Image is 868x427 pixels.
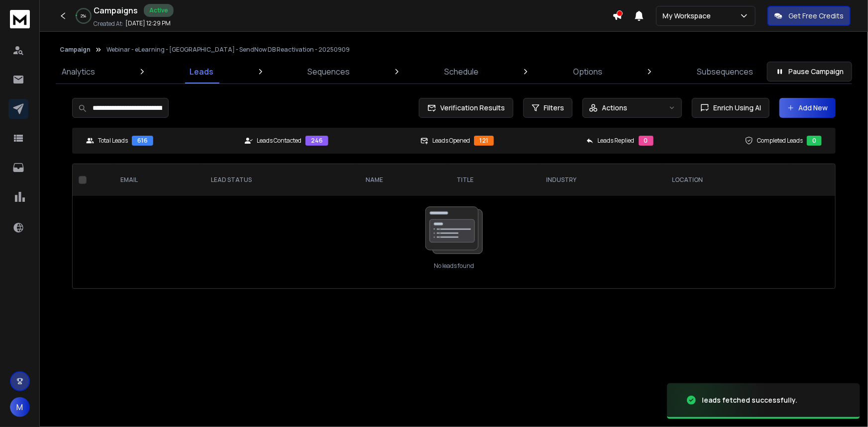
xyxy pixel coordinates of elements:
p: Leads [190,66,213,78]
a: Options [567,60,608,84]
h1: Campaigns [94,4,138,16]
p: 2 % [81,13,87,19]
a: Leads [184,60,219,84]
img: logo [10,10,30,28]
button: Filters [523,98,573,118]
p: Sequences [308,66,350,78]
button: Add New [779,98,836,118]
span: Verification Results [436,103,505,113]
th: LEAD STATUS [203,164,358,196]
th: EMAIL [112,164,203,196]
a: Analytics [56,60,101,84]
div: 0 [807,136,822,146]
div: leads fetched successfully. [702,395,797,405]
p: Get Free Credits [788,11,844,21]
p: Total Leads [98,137,128,145]
th: NAME [358,164,449,196]
span: Enrich Using AI [709,103,761,113]
p: Webinar - eLearning - [GEOGRAPHIC_DATA] - SendNow DB Reactivation - 20250909 [106,46,350,54]
p: Leads Opened [432,137,470,145]
p: Leads Replied [598,137,635,145]
p: Schedule [444,66,479,78]
div: 616 [132,136,153,146]
th: title [449,164,538,196]
button: M [10,397,30,417]
p: Options [573,66,602,78]
th: industry [538,164,665,196]
p: Subsequences [697,66,753,78]
p: [DATE] 12:29 PM [125,19,171,27]
p: Completed Leads [757,137,803,145]
a: Sequences [302,60,356,84]
div: 0 [639,136,654,146]
div: 246 [305,136,328,146]
button: Verification Results [419,98,513,118]
button: Enrich Using AI [692,98,770,118]
button: Pause Campaign [767,62,852,82]
div: 121 [474,136,494,146]
p: Leads Contacted [257,137,301,145]
p: Actions [602,103,627,113]
p: Created At: [94,20,123,28]
a: Schedule [438,60,484,84]
p: No leads found [434,262,474,270]
a: Subsequences [691,60,759,84]
p: Analytics [62,66,95,78]
span: Filters [544,103,564,113]
div: Active [144,4,174,17]
p: My Workspace [663,11,715,21]
button: Campaign [60,46,91,54]
th: location [665,164,792,196]
button: Get Free Credits [768,6,851,26]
